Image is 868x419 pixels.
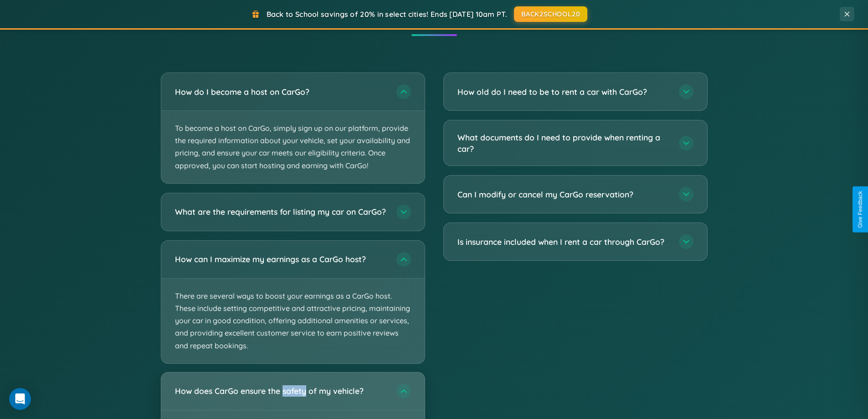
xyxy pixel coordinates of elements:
p: To become a host on CarGo, simply sign up on our platform, provide the required information about... [161,111,425,183]
button: BACK2SCHOOL20 [514,6,587,22]
h3: What are the requirements for listing my car on CarGo? [175,206,387,217]
h3: How do I become a host on CarGo? [175,86,387,98]
h3: What documents do I need to provide when renting a car? [457,132,670,154]
h3: How old do I need to be to rent a car with CarGo? [457,86,670,98]
h3: How can I maximize my earnings as a CarGo host? [175,253,387,265]
h3: How does CarGo ensure the safety of my vehicle? [175,385,387,397]
h3: Is insurance included when I rent a car through CarGo? [457,236,670,248]
span: Back to School savings of 20% in select cities! Ends [DATE] 10am PT. [267,10,507,19]
div: Open Intercom Messenger [9,388,31,410]
p: There are several ways to boost your earnings as a CarGo host. These include setting competitive ... [161,279,425,363]
div: Give Feedback [857,191,863,228]
h3: Can I modify or cancel my CarGo reservation? [457,189,670,200]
